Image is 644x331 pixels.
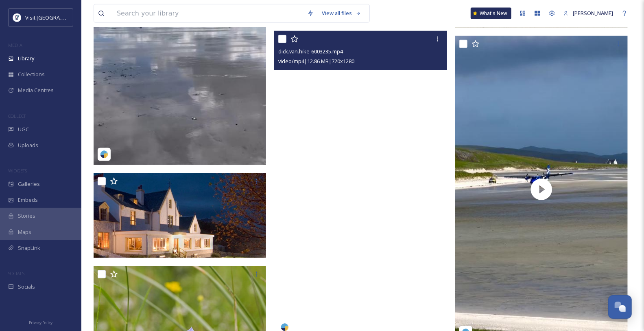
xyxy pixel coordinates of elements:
[18,86,54,94] span: Media Centres
[573,9,613,17] span: [PERSON_NAME]
[18,141,38,149] span: Uploads
[8,270,24,276] span: SOCIALS
[8,113,26,119] span: COLLECT
[18,126,29,133] span: UGC
[18,244,40,252] span: SnapLink
[8,168,27,174] span: WIDGETS
[113,4,303,22] input: Search your library
[94,173,269,258] img: visitscotland_26543152238.jpg
[18,180,40,188] span: Galleries
[13,13,21,22] img: Untitled%20design%20%2897%29.png
[29,320,52,325] span: Privacy Policy
[18,212,35,220] span: Stories
[18,196,38,204] span: Embeds
[25,13,88,21] span: Visit [GEOGRAPHIC_DATA]
[278,48,343,55] span: dick.van.hike-6003235.mp4
[278,57,354,65] span: video/mp4 | 12.86 MB | 720 x 1280
[18,71,45,78] span: Collections
[471,8,511,19] a: What's New
[29,317,52,327] a: Privacy Policy
[18,228,31,236] span: Maps
[608,295,632,319] button: Open Chat
[559,5,617,21] a: [PERSON_NAME]
[8,42,22,48] span: MEDIA
[100,150,108,159] img: snapsea-logo.png
[318,5,365,21] a: View all files
[18,283,35,291] span: Socials
[18,55,34,62] span: Library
